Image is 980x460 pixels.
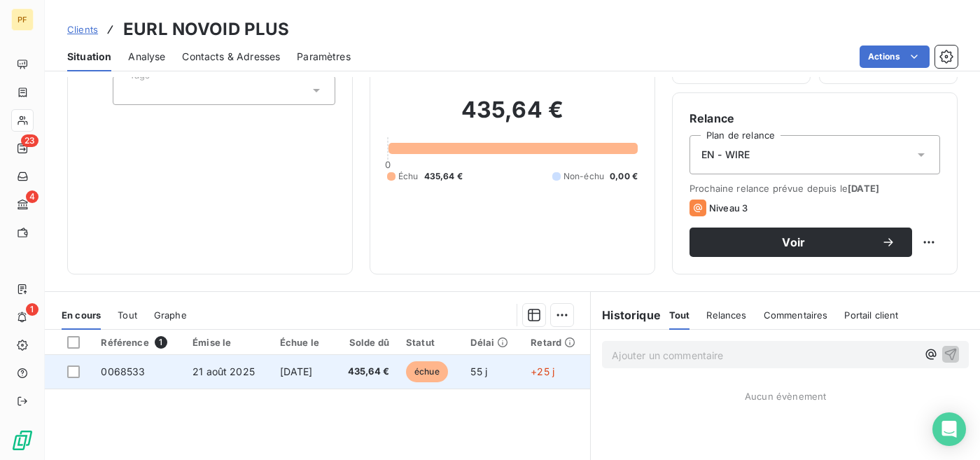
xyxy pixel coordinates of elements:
[11,8,34,31] div: PF
[860,46,930,68] button: Actions
[123,17,289,42] h3: EURL NOVOID PLUS
[280,337,325,348] div: Échue le
[154,309,187,321] span: Graphe
[689,110,940,127] h6: Relance
[387,96,638,138] h2: 435,64 €
[706,237,881,248] span: Voir
[424,170,463,183] span: 435,64 €
[669,309,690,321] span: Tout
[118,309,137,321] span: Tout
[701,148,750,162] span: EN - WIRE
[563,170,604,183] span: Non-échu
[297,50,351,64] span: Paramètres
[932,412,966,446] div: Open Intercom Messenger
[706,309,746,321] span: Relances
[62,309,101,321] span: En cours
[11,429,34,452] img: Logo LeanPay
[101,365,145,377] span: 0068533
[26,303,38,316] span: 1
[406,337,454,348] div: Statut
[470,365,487,377] span: 55 j
[67,24,98,35] span: Clients
[591,307,661,323] h6: Historique
[764,309,828,321] span: Commentaires
[182,50,280,64] span: Contacts & Adresses
[848,183,879,194] span: [DATE]
[398,170,419,183] span: Échu
[406,361,448,382] span: échue
[342,365,389,379] span: 435,64 €
[385,159,391,170] span: 0
[67,22,98,36] a: Clients
[689,183,940,194] span: Prochaine relance prévue depuis le
[155,336,167,349] span: 1
[280,365,313,377] span: [DATE]
[101,336,176,349] div: Référence
[21,134,38,147] span: 23
[470,337,514,348] div: Délai
[192,337,263,348] div: Émise le
[531,337,582,348] div: Retard
[531,365,554,377] span: +25 j
[342,337,389,348] div: Solde dû
[128,50,165,64] span: Analyse
[689,228,912,257] button: Voir
[192,365,255,377] span: 21 août 2025
[26,190,38,203] span: 4
[125,84,136,97] input: Ajouter une valeur
[610,170,638,183] span: 0,00 €
[709,202,748,214] span: Niveau 3
[745,391,826,402] span: Aucun évènement
[844,309,898,321] span: Portail client
[67,50,111,64] span: Situation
